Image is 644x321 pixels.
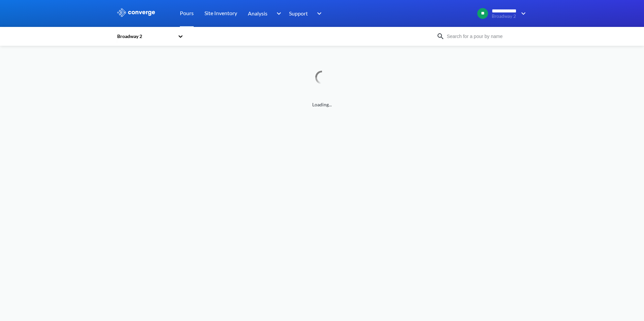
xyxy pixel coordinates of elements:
[517,9,527,17] img: downArrow.svg
[248,9,267,17] span: Analysis
[117,33,174,40] div: Broadway 2
[117,101,527,108] span: Loading...
[272,9,283,17] img: downArrow.svg
[313,9,323,17] img: downArrow.svg
[117,8,156,17] img: logo_ewhite.svg
[437,32,445,40] img: icon-search.svg
[289,9,308,17] span: Support
[492,14,517,19] span: Broadway 2
[445,33,526,40] input: Search for a pour by name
